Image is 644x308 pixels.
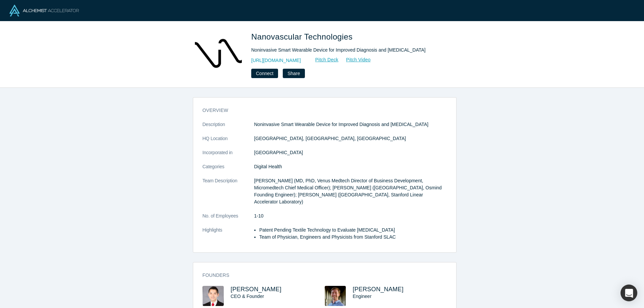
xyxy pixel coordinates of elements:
img: Alchemist Logo [9,5,79,16]
span: CEO & Founder [231,294,264,299]
dt: Highlights [203,227,254,248]
img: Sam Kennedy's Profile Image [325,286,346,306]
li: Patent Pending Textile Technology to Evaluate [MEDICAL_DATA] [259,227,447,234]
span: Digital Health [254,164,282,169]
p: [PERSON_NAME] (MD, PhD, Venus Medtech Director of Business Development, Micromedtech Chief Medica... [254,177,447,205]
dt: Incorporated in [203,149,254,163]
button: Connect [251,69,278,78]
dt: No. of Employees [203,212,254,227]
img: Nanovascular Technologies's Logo [195,31,242,78]
dt: Description [203,121,254,135]
a: Pitch Deck [308,56,339,64]
a: [URL][DOMAIN_NAME] [251,57,301,64]
button: Share [283,69,305,78]
p: Noninvasive Smart Wearable Device for Improved Diagnosis and [MEDICAL_DATA] [254,121,447,128]
dt: Team Description [203,177,254,212]
span: Nanovascular Technologies [251,32,355,41]
dd: [GEOGRAPHIC_DATA], [GEOGRAPHIC_DATA], [GEOGRAPHIC_DATA] [254,135,447,142]
dt: HQ Location [203,135,254,149]
span: Engineer [353,294,372,299]
img: Ethan Yang's Profile Image [203,286,224,306]
a: [PERSON_NAME] [231,286,282,293]
dd: 1-10 [254,212,447,220]
a: Pitch Video [339,56,371,64]
a: [PERSON_NAME] [353,286,404,293]
dd: [GEOGRAPHIC_DATA] [254,149,447,156]
h3: Founders [203,272,437,279]
h3: overview [203,107,437,114]
li: Team of Physician, Engineers and Physicists from Stanford SLAC [259,234,447,241]
div: Noninvasive Smart Wearable Device for Improved Diagnosis and [MEDICAL_DATA] [251,47,439,54]
dt: Categories [203,163,254,177]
